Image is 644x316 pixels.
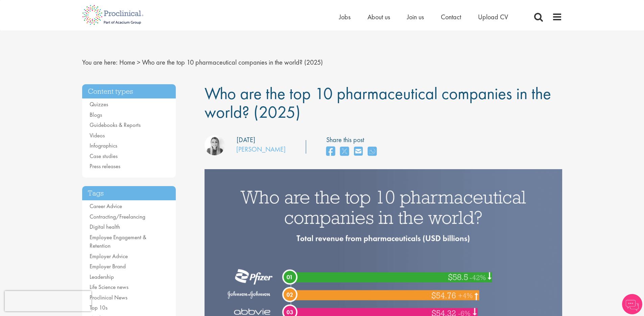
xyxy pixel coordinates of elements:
span: You are here: [82,58,118,67]
a: Top 10s [90,304,108,311]
div: [DATE] [237,135,255,145]
a: share on facebook [326,144,335,159]
a: share on twitter [340,144,349,159]
span: Who are the top 10 pharmaceutical companies in the world? (2025) [142,58,323,67]
a: About us [367,13,390,21]
a: Blogs [90,111,102,118]
h3: Content types [82,84,176,99]
img: Hannah Burke [205,135,225,155]
a: Proclinical News [90,294,127,301]
iframe: reCAPTCHA [5,291,91,311]
a: Press releases [90,162,120,170]
a: breadcrumb link [119,58,135,67]
img: Chatbot [622,294,642,314]
a: Case studies [90,152,118,160]
a: share on whats app [368,144,377,159]
a: Leadership [90,273,114,280]
a: Digital health [90,223,120,230]
a: Videos [90,132,105,139]
a: Life Science news [90,283,128,291]
a: Employer Brand [90,263,126,270]
a: Contact [441,13,461,21]
a: Employer Advice [90,252,128,260]
a: share on email [354,144,363,159]
span: Who are the top 10 pharmaceutical companies in the world? (2025) [205,83,551,123]
a: Upload CV [478,13,508,21]
h3: Tags [82,186,176,201]
a: Join us [407,13,424,21]
a: Infographics [90,142,117,149]
a: Contracting/Freelancing [90,213,145,220]
a: Career Advice [90,202,122,210]
a: Quizzes [90,100,108,108]
span: > [137,58,140,67]
a: Employee Engagement & Retention [90,233,146,250]
label: Share this post [326,135,380,145]
a: Jobs [339,13,351,21]
a: [PERSON_NAME] [236,145,286,154]
a: Guidebooks & Reports [90,121,141,129]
